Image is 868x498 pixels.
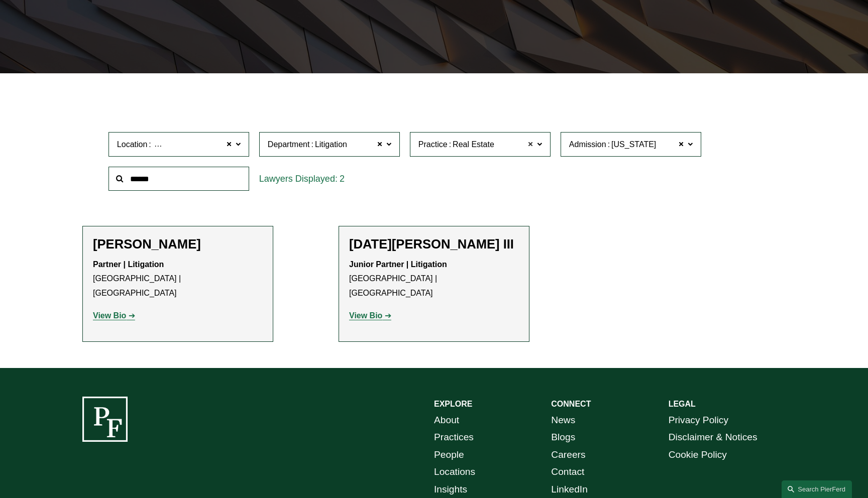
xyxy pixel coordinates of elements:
span: Location [117,140,148,149]
a: Practices [434,429,474,446]
span: Real Estate [453,138,494,151]
h2: [PERSON_NAME] [93,236,263,252]
a: View Bio [349,311,391,320]
a: Blogs [551,429,575,446]
a: People [434,446,464,464]
a: Search this site [782,480,852,498]
strong: Partner | Litigation [93,260,164,269]
a: Careers [551,446,585,464]
span: [US_STATE] [611,138,656,151]
span: Admission [569,140,606,149]
span: Department [268,140,310,149]
a: View Bio [93,311,135,320]
a: Disclaimer & Notices [669,429,757,446]
strong: View Bio [349,311,382,320]
a: Cookie Policy [669,446,727,464]
p: [GEOGRAPHIC_DATA] | [GEOGRAPHIC_DATA] [93,258,263,301]
a: About [434,412,459,429]
strong: LEGAL [669,400,696,408]
h2: [DATE][PERSON_NAME] III [349,236,519,252]
a: News [551,412,575,429]
a: Contact [551,463,584,481]
strong: View Bio [93,311,126,320]
span: Practice [418,140,448,149]
a: Locations [434,463,475,481]
strong: EXPLORE [434,400,472,408]
strong: CONNECT [551,400,591,408]
a: Privacy Policy [669,412,728,429]
strong: Junior Partner | Litigation [349,260,447,269]
p: [GEOGRAPHIC_DATA] | [GEOGRAPHIC_DATA] [349,258,519,301]
span: 2 [340,174,345,184]
span: [GEOGRAPHIC_DATA] [153,138,237,151]
span: Litigation [315,138,347,151]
